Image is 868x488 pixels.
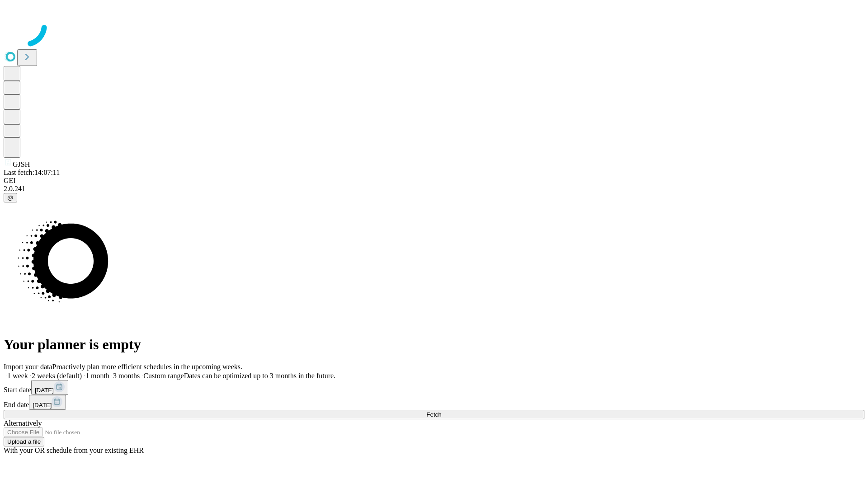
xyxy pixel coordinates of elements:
[7,194,14,201] span: @
[4,193,17,202] button: @
[4,336,864,353] h1: Your planner is empty
[7,372,28,380] span: 1 week
[4,395,864,410] div: End date
[4,185,864,193] div: 2.0.241
[184,372,335,380] span: Dates can be optimized up to 3 months in the future.
[426,411,441,418] span: Fetch
[4,177,864,185] div: GEI
[113,372,140,380] span: 3 months
[29,395,66,410] button: [DATE]
[143,372,184,380] span: Custom range
[31,380,68,395] button: [DATE]
[32,372,82,380] span: 2 weeks (default)
[35,387,54,394] span: [DATE]
[4,380,864,395] div: Start date
[52,363,242,371] span: Proactively plan more efficient schedules in the upcoming weeks.
[33,402,52,408] span: [DATE]
[85,372,109,380] span: 1 month
[4,419,42,427] span: Alternatively
[4,446,144,454] span: With your OR schedule from your existing EHR
[4,437,44,446] button: Upload a file
[4,410,864,419] button: Fetch
[13,160,30,168] span: GJSH
[4,169,60,176] span: Last fetch: 14:07:11
[4,363,52,371] span: Import your data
